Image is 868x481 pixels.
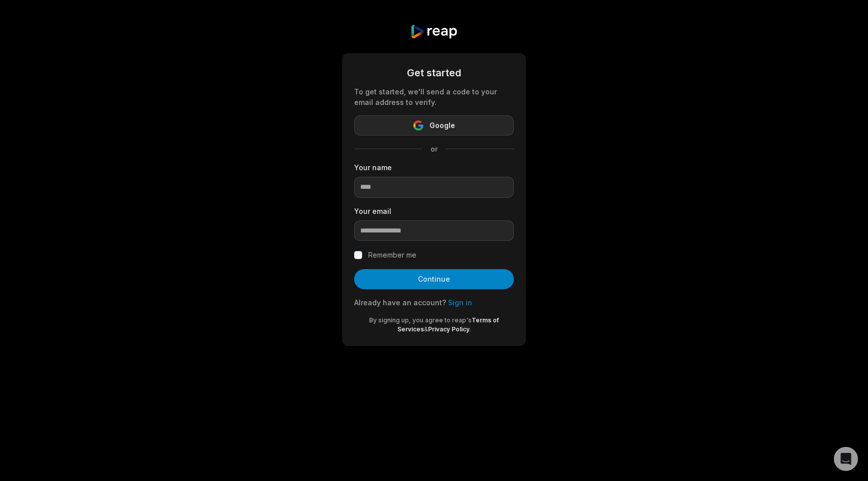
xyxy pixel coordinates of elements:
[424,325,428,333] span: &
[369,316,472,324] span: By signing up, you agree to reap's
[428,325,470,333] a: Privacy Policy
[422,144,446,154] span: or
[429,119,455,132] span: Google
[368,249,416,261] label: Remember me
[410,24,458,39] img: reap
[354,86,514,107] div: To get started, we'll send a code to your email address to verify.
[834,447,858,471] div: Open Intercom Messenger
[448,298,472,307] a: Sign in
[354,298,446,307] span: Already have an account?
[354,115,514,136] button: Google
[354,65,514,80] div: Get started
[470,325,471,333] span: .
[354,206,514,216] label: Your email
[354,162,514,173] label: Your name
[354,269,514,289] button: Continue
